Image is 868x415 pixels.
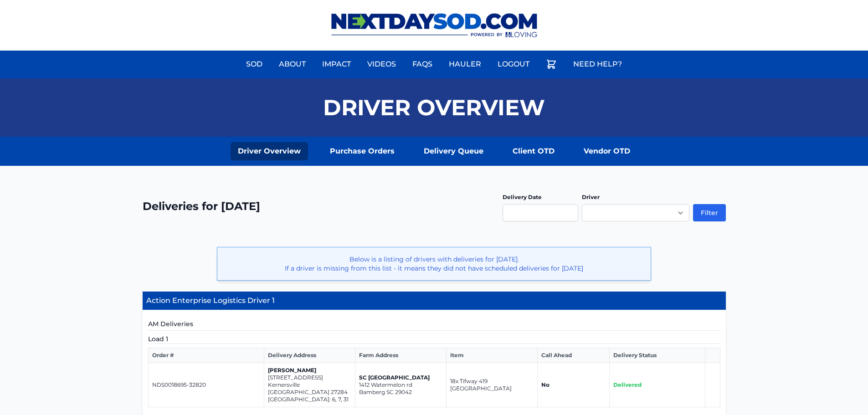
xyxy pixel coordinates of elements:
th: Farm Address [355,348,446,363]
th: Item [446,348,537,363]
h4: Action Enterprise Logistics Driver 1 [143,292,726,310]
label: Delivery Date [503,194,542,200]
a: Logout [492,53,535,75]
th: Call Ahead [537,348,609,363]
a: Vendor OTD [576,142,637,160]
p: Below is a listing of drivers with deliveries for [DATE]. If a driver is missing from this list -... [225,255,643,273]
p: NDS0018695-32820 [152,381,260,389]
h5: AM Deliveries [148,319,720,331]
a: Client OTD [505,142,562,160]
th: Delivery Status [609,348,705,363]
a: Driver Overview [231,142,308,160]
h1: Driver Overview [323,97,545,118]
a: Hauler [443,53,487,75]
th: Order # [148,348,264,363]
a: FAQs [407,53,438,75]
p: Kernersville [GEOGRAPHIC_DATA] 27284 [268,381,351,396]
label: Driver [582,194,600,200]
a: Impact [317,53,356,75]
a: About [273,53,311,75]
th: Delivery Address [264,348,355,363]
p: SC [GEOGRAPHIC_DATA] [359,374,442,381]
p: [PERSON_NAME] [268,367,351,374]
span: Delivered [613,381,642,388]
p: 1412 Watermelon rd [359,381,442,389]
button: Filter [693,204,726,221]
td: 18x Tifway 419 [GEOGRAPHIC_DATA] [446,363,537,407]
a: Purchase Orders [323,142,402,160]
strong: No [541,381,550,388]
p: [GEOGRAPHIC_DATA]: 6, 7, 31 [268,396,351,403]
a: Sod [241,53,268,75]
h2: Deliveries for [DATE] [143,199,260,214]
a: Videos [362,53,401,75]
a: Need Help? [568,53,627,75]
p: Bamberg SC 29042 [359,389,442,396]
a: Delivery Queue [416,142,491,160]
p: [STREET_ADDRESS] [268,374,351,381]
h5: Load 1 [148,334,720,344]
